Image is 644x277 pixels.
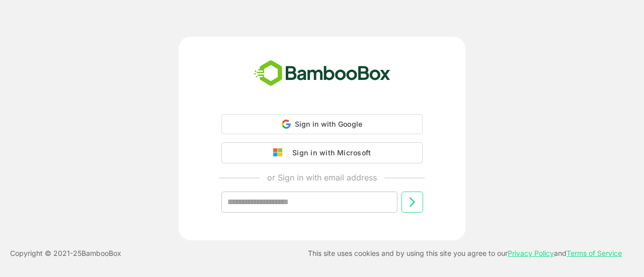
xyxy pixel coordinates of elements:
div: Sign in with Google [221,114,423,134]
div: Sign in with Microsoft [287,146,371,159]
img: google [273,148,287,157]
a: Privacy Policy [508,249,554,257]
span: Sign in with Google [295,120,363,128]
a: Terms of Service [567,249,622,257]
p: This site uses cookies and by using this site you agree to our and [308,247,622,259]
img: bamboobox [249,57,396,90]
button: Sign in with Microsoft [221,142,423,163]
p: Copyright © 2021- 25 BambooBox [10,247,121,259]
p: or Sign in with email address [267,171,377,183]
